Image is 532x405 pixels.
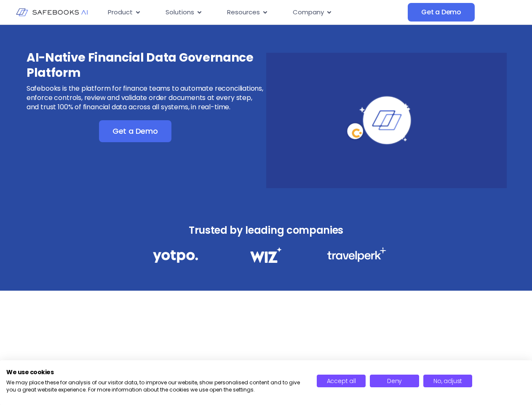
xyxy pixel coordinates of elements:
p: Safebooks is the platform for finance teams to automate reconciliations, enforce controls, review... [27,84,265,112]
a: Get a Demo [408,3,475,22]
span: Company [293,8,324,17]
span: Accept all [327,377,356,385]
img: Financial Data Governance 1 [153,247,198,265]
nav: Menu [101,4,408,21]
span: Get a Demo [112,127,158,135]
div: Menu Toggle [101,4,408,21]
img: Financial Data Governance 2 [246,247,286,263]
span: No, adjust [433,377,462,385]
span: Solutions [166,8,194,17]
span: Get a Demo [421,8,461,16]
button: Accept all cookies [317,375,366,387]
p: We may place these for analysis of our visitor data, to improve our website, show personalised co... [6,379,304,394]
span: Deny [387,377,402,385]
span: Product [108,8,133,17]
h3: Trusted by leading companies [134,222,398,239]
span: Resources [227,8,260,17]
button: Adjust cookie preferences [423,375,473,387]
h2: We use cookies [6,368,304,376]
button: Deny all cookies [370,375,419,387]
a: Get a Demo [99,120,171,142]
h3: AI-Native Financial Data Governance Platform [27,50,265,81]
img: Financial Data Governance 3 [327,247,386,262]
